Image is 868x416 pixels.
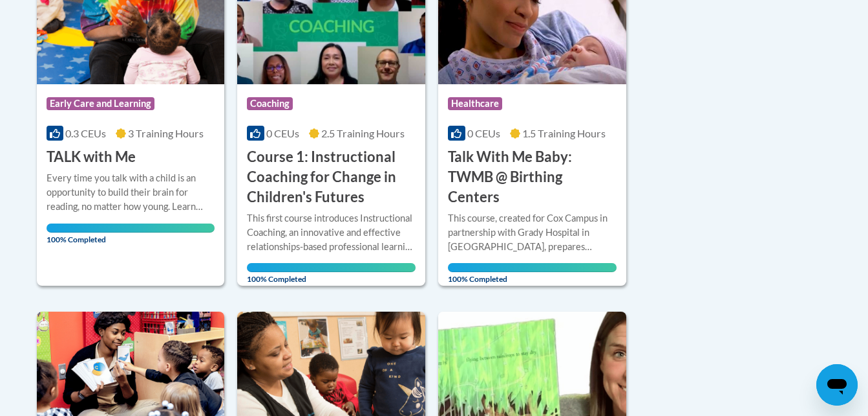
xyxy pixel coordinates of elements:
div: This course, created for Cox Campus in partnership with Grady Hospital in [GEOGRAPHIC_DATA], prep... [448,211,617,254]
span: 2.5 Training Hours [321,127,405,139]
span: 0 CEUs [266,127,299,139]
h3: TALK with Me [47,147,136,167]
div: Your progress [47,224,215,233]
span: Coaching [247,97,293,110]
span: 3 Training Hours [128,127,204,139]
h3: Talk With Me Baby: TWMB @ Birthing Centers [448,147,617,207]
div: This first course introduces Instructional Coaching, an innovative and effective relationships-ba... [247,211,416,254]
div: Your progress [448,263,617,272]
span: 100% Completed [448,263,617,284]
span: 100% Completed [47,224,215,244]
span: Early Care and Learning [47,97,154,110]
span: Healthcare [448,97,502,110]
span: 100% Completed [247,263,416,284]
iframe: Button to launch messaging window [816,364,858,406]
span: 0.3 CEUs [65,127,106,139]
h3: Course 1: Instructional Coaching for Change in Children's Futures [247,147,416,207]
span: 0 CEUs [467,127,500,139]
div: Every time you talk with a child is an opportunity to build their brain for reading, no matter ho... [47,171,215,214]
div: Your progress [247,263,416,272]
span: 1.5 Training Hours [522,127,606,139]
